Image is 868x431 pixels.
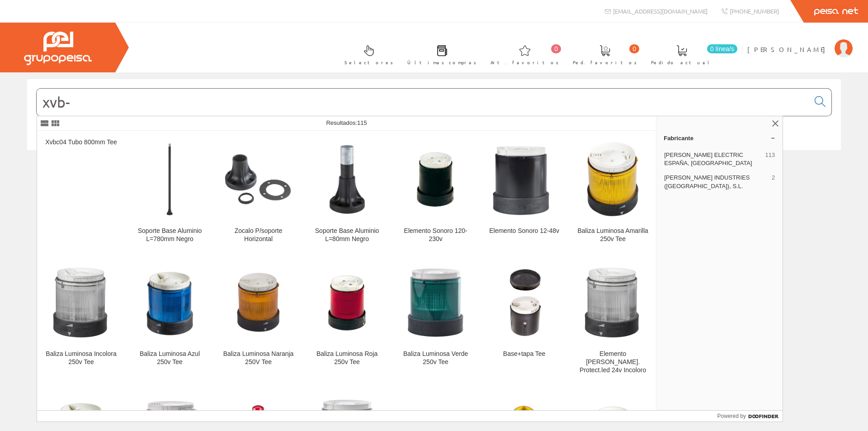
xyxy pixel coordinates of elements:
span: Pedido actual [651,58,712,67]
div: © Grupo Peisa [27,161,841,169]
div: Baliza Luminosa Naranja 250V Tee [222,350,295,366]
span: [EMAIL_ADDRESS][DOMAIN_NAME] [613,7,708,15]
span: Ped. favoritos [573,58,637,67]
a: Powered by [717,411,783,422]
span: Últimas compras [407,58,476,67]
span: Art. favoritos [491,58,559,67]
span: Selectores [344,58,393,67]
img: Grupo Peisa [24,32,92,65]
div: Soporte Base Aluminio L=80mm Negro [310,227,384,243]
span: Powered by [717,412,746,420]
img: Zocalo P/soporte Horizontal [222,142,295,216]
img: Base+tapa Tee [487,265,561,339]
div: Base+tapa Tee [487,350,561,358]
img: Soporte Base Aluminio L=80mm Negro [310,142,384,216]
a: Baliza Luminosa Roja 250v Tee Baliza Luminosa Roja 250v Tee [303,254,391,385]
div: Baliza Luminosa Roja 250v Tee [310,350,384,366]
span: [PERSON_NAME] INDUSTRIES ([GEOGRAPHIC_DATA]), S.L. [664,174,768,190]
a: Baliza Luminosa Incolora 250v Tee Baliza Luminosa Incolora 250v Tee [37,254,125,385]
a: Baliza Luminosa Azul 250v Tee Baliza Luminosa Azul 250v Tee [126,254,214,385]
a: Xvbc04 Tubo 800mm Tee [37,131,125,254]
a: [PERSON_NAME] [747,38,853,46]
a: Últimas compras [398,38,481,71]
img: Elemento Lum. Protect.led 24v Incoloro [576,265,650,339]
img: Soporte Base Aluminio L=780mm Negro [133,142,207,216]
img: Baliza Luminosa Azul 250v Tee [133,265,207,339]
span: 0 [551,44,561,53]
img: Baliza Luminosa Naranja 250V Tee [222,265,295,339]
div: Elemento Sonoro 12-48v [487,227,561,235]
div: Soporte Base Aluminio L=780mm Negro [133,227,207,243]
span: [PERSON_NAME] [747,45,830,54]
span: [PHONE_NUMBER] [730,7,779,15]
img: Baliza Luminosa Incolora 250v Tee [44,265,118,339]
span: 113 [765,151,775,167]
a: Baliza Luminosa Verde 250v Tee Baliza Luminosa Verde 250v Tee [392,254,480,385]
div: Baliza Luminosa Verde 250v Tee [399,350,472,366]
img: Baliza Luminosa Amarilla 250v Tee [576,142,650,216]
span: [PERSON_NAME] ELECTRIC ESPAÑA, [GEOGRAPHIC_DATA] [664,151,761,167]
img: Elemento Sonoro 12-48v [487,142,561,216]
div: Baliza Luminosa Azul 250v Tee [133,350,207,366]
a: Zocalo P/soporte Horizontal Zocalo P/soporte Horizontal [214,131,302,254]
img: Baliza Luminosa Roja 250v Tee [310,265,384,339]
input: Buscar... [37,89,809,116]
a: Elemento Lum. Protect.led 24v Incoloro Elemento [PERSON_NAME]. Protect.led 24v Incoloro [569,254,657,385]
div: Elemento [PERSON_NAME]. Protect.led 24v Incoloro [576,350,650,374]
img: Elemento Sonoro 120-230v [399,142,472,216]
a: Baliza Luminosa Naranja 250V Tee Baliza Luminosa Naranja 250V Tee [214,254,302,385]
a: Elemento Sonoro 12-48v Elemento Sonoro 12-48v [480,131,568,254]
div: Zocalo P/soporte Horizontal [222,227,295,243]
a: Fabricante [656,131,783,145]
a: Soporte Base Aluminio L=780mm Negro Soporte Base Aluminio L=780mm Negro [126,131,214,254]
span: 115 [357,119,367,126]
span: 0 línea/s [707,44,737,53]
div: Xvbc04 Tubo 800mm Tee [44,138,118,147]
div: Baliza Luminosa Incolora 250v Tee [44,350,118,366]
div: Baliza Luminosa Amarilla 250v Tee [576,227,650,243]
span: 2 [772,174,775,190]
span: Resultados: [326,119,367,126]
a: Soporte Base Aluminio L=80mm Negro Soporte Base Aluminio L=80mm Negro [303,131,391,254]
a: Base+tapa Tee Base+tapa Tee [480,254,568,385]
span: 0 [629,44,639,53]
a: Selectores [335,38,398,71]
a: Baliza Luminosa Amarilla 250v Tee Baliza Luminosa Amarilla 250v Tee [569,131,657,254]
img: Baliza Luminosa Verde 250v Tee [399,265,472,339]
a: Elemento Sonoro 120-230v Elemento Sonoro 120-230v [392,131,480,254]
div: Elemento Sonoro 120-230v [399,227,472,243]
